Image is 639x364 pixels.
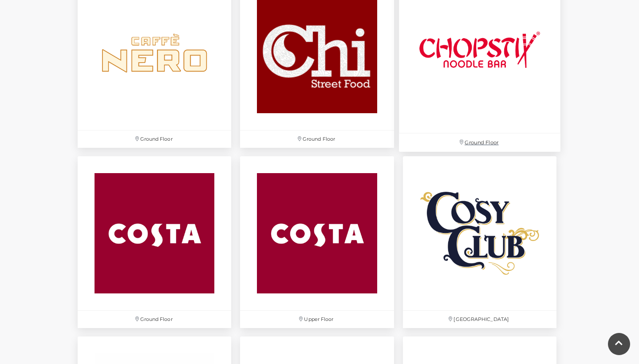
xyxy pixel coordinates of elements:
[240,311,394,328] p: Upper Floor
[399,134,560,152] p: Ground Floor
[403,311,556,328] p: [GEOGRAPHIC_DATA]
[398,152,561,332] a: [GEOGRAPHIC_DATA]
[240,131,394,148] p: Ground Floor
[78,131,231,148] p: Ground Floor
[236,152,398,332] a: Upper Floor
[73,152,236,332] a: Ground Floor
[78,311,231,328] p: Ground Floor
